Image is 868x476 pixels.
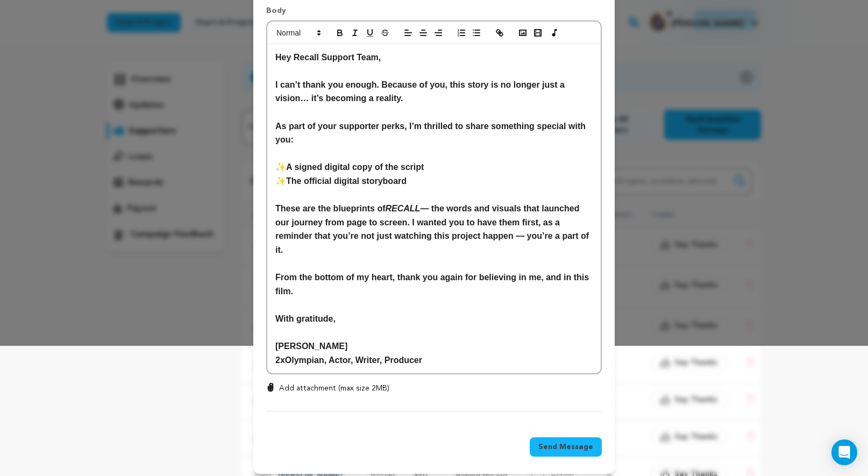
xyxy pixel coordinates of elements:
[279,383,389,394] p: Add attachment (max size 2MB)
[275,273,592,296] strong: From the bottom of my heart, thank you again for believing in me, and in this film.
[286,162,424,172] strong: A signed digital copy of the script
[275,174,593,188] p: ✨
[266,5,602,20] p: Body
[831,439,857,465] div: Open Intercom Messenger
[530,437,602,457] button: Send Message
[275,53,381,62] strong: Hey Recall Support Team,
[286,176,407,186] strong: The official digital storyboard
[275,356,422,365] strong: 2xOlympian, Actor, Writer, Producer
[275,342,347,351] strong: [PERSON_NAME]
[275,160,593,174] p: ✨
[275,204,592,254] strong: These are the blueprints of — the words and visuals that launched our journey from page to screen...
[275,122,588,145] strong: As part of your supporter perks, I’m thrilled to share something special with you:
[538,442,593,452] span: Send Message
[385,204,420,213] em: RECALL
[275,314,336,323] strong: With gratitude,
[275,80,567,103] strong: I can’t thank you enough. Because of you, this story is no longer just a vision… it’s becoming a ...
